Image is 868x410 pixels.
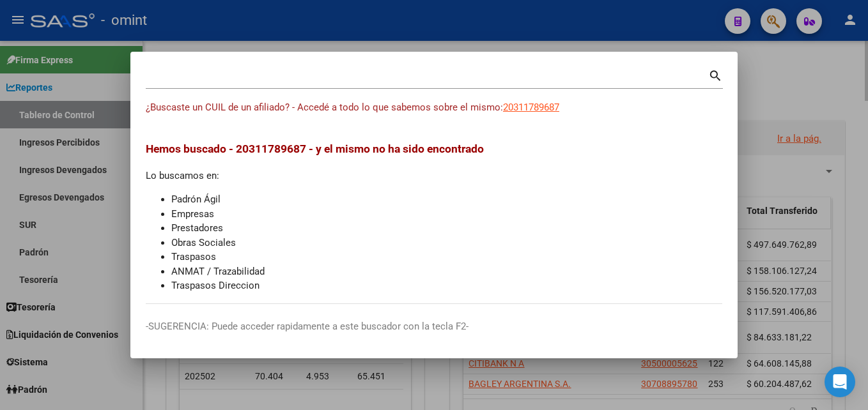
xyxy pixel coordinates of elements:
mat-icon: search [708,67,723,82]
li: Traspasos Direccion [171,278,722,293]
span: 20311789687 [503,102,559,113]
li: Padrón Ágil [171,192,722,207]
li: Traspasos [171,250,722,264]
li: Empresas [171,207,722,222]
li: Obras Sociales [171,236,722,250]
div: Open Intercom Messenger [825,367,855,397]
div: Lo buscamos en: [146,140,722,293]
li: Prestadores [171,221,722,236]
span: Hemos buscado - 20311789687 - y el mismo no ha sido encontrado [146,142,484,155]
span: ¿Buscaste un CUIL de un afiliado? - Accedé a todo lo que sabemos sobre el mismo: [146,102,503,113]
li: ANMAT / Trazabilidad [171,264,722,279]
p: -SUGERENCIA: Puede acceder rapidamente a este buscador con la tecla F2- [146,319,722,334]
